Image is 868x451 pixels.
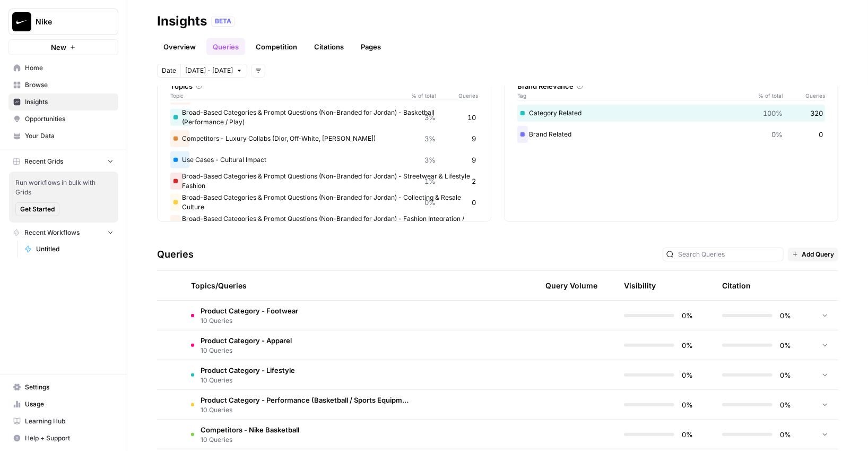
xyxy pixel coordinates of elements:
[157,13,207,30] div: Insights
[8,39,118,55] button: New
[681,370,693,380] span: 0%
[8,379,118,396] a: Settings
[170,173,478,190] div: Broad-Based Categories & Prompt Questions (Non-Branded for Jordan) - Streetwear & Lifestyle Fashion
[12,12,31,31] img: Nike Logo
[436,91,478,100] span: Queries
[424,176,436,186] span: 1%
[8,110,118,127] a: Opportunities
[25,382,114,392] span: Settings
[779,399,791,410] span: 0%
[201,424,299,435] span: Competitors - Nike Basketball
[779,429,791,440] span: 0%
[20,205,55,214] span: Get Started
[185,66,233,75] span: [DATE] - [DATE]
[751,91,783,100] span: % of total
[681,340,693,351] span: 0%
[545,280,597,291] span: Query Volume
[771,129,783,140] span: 0%
[681,399,693,410] span: 0%
[763,108,783,118] span: 100%
[201,316,298,326] span: 10 Queries
[201,346,292,355] span: 10 Queries
[404,91,436,100] span: % of total
[25,416,114,426] span: Learning Hub
[180,64,247,78] button: [DATE] - [DATE]
[201,335,292,346] span: Product Category - Apparel
[517,105,825,122] div: Category Related
[25,97,114,107] span: Insights
[472,133,476,144] span: 9
[170,194,478,211] div: Broad-Based Categories & Prompt Questions (Non-Branded for Jordan) - Collecting & Resale Culture
[201,435,299,445] span: 10 Queries
[249,38,303,55] a: Competition
[157,38,202,55] a: Overview
[170,151,478,168] div: Use Cases - Cultural Impact
[170,109,478,126] div: Broad-Based Categories & Prompt Questions (Non-Branded for Jordan) - Basketball (Performance / Play)
[8,76,118,93] a: Browse
[517,126,825,143] div: Brand Related
[779,310,791,321] span: 0%
[25,80,114,90] span: Browse
[783,91,825,100] span: Queries
[8,59,118,76] a: Home
[170,215,478,232] div: Broad-Based Categories & Prompt Questions (Non-Branded for Jordan) - Fashion Integration / High F...
[201,305,298,316] span: Product Category - Footwear
[25,433,114,443] span: Help + Support
[20,241,118,258] a: Untitled
[25,63,114,73] span: Home
[810,108,823,118] span: 320
[201,395,411,405] span: Product Category - Performance (Basketball / Sports Equipment)
[25,114,114,124] span: Opportunities
[191,271,411,300] div: Topics/Queries
[8,396,118,413] a: Usage
[517,91,751,100] span: Tag
[779,370,791,380] span: 0%
[472,176,476,186] span: 2
[201,365,295,376] span: Product Category - Lifestyle
[15,178,112,197] span: Run workflows in bulk with Grids
[24,228,80,237] span: Recent Workflows
[467,112,476,123] span: 10
[36,16,100,27] span: Nike
[472,218,476,229] span: 0
[788,248,838,261] button: Add Query
[681,310,693,321] span: 0%
[201,405,411,415] span: 10 Queries
[211,16,235,27] div: BETA
[8,93,118,110] a: Insights
[802,250,834,259] span: Add Query
[424,133,436,144] span: 3%
[8,154,118,169] button: Recent Grids
[201,376,295,385] span: 10 Queries
[170,91,404,100] span: Topic
[25,131,114,141] span: Your Data
[472,155,476,165] span: 9
[157,247,194,262] h3: Queries
[15,202,59,216] button: Get Started
[206,38,245,55] a: Queries
[8,127,118,144] a: Your Data
[8,413,118,430] a: Learning Hub
[779,340,791,351] span: 0%
[678,249,780,260] input: Search Queries
[8,8,118,35] button: Workspace: Nike
[424,112,436,123] span: 3%
[681,429,693,440] span: 0%
[8,430,118,447] button: Help + Support
[24,157,63,166] span: Recent Grids
[170,130,478,147] div: Competitors - Luxury Collabs (Dior, Off-White, [PERSON_NAME])
[424,218,436,229] span: 0%
[308,38,350,55] a: Citations
[51,42,66,53] span: New
[819,129,823,140] span: 0
[424,197,436,208] span: 0%
[472,197,476,208] span: 0
[354,38,387,55] a: Pages
[624,280,656,291] div: Visibility
[722,271,751,300] div: Citation
[36,244,114,254] span: Untitled
[8,225,118,241] button: Recent Workflows
[162,66,176,75] span: Date
[424,155,436,165] span: 3%
[25,399,114,409] span: Usage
